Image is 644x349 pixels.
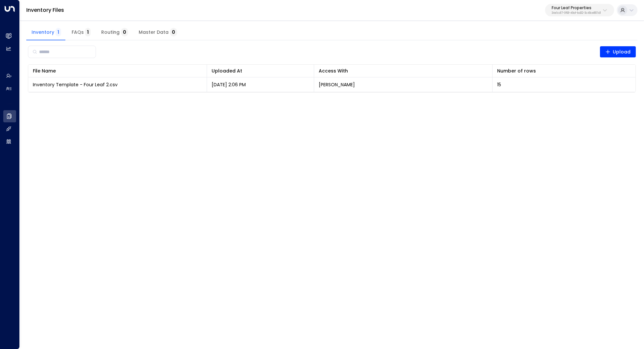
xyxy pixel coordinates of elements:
[26,6,64,14] a: Inventory Files
[32,30,61,35] span: Inventory
[33,67,202,75] div: File Name
[545,4,614,16] button: Four Leaf Properties34e1cd17-0f68-49af-bd32-3c48ce8611d1
[139,30,177,35] span: Master Data
[170,28,177,36] span: 0
[552,12,601,14] p: 34e1cd17-0f68-49af-bd32-3c48ce8611d1
[121,28,128,36] span: 0
[212,67,242,75] div: Uploaded At
[72,30,91,35] span: FAQs
[101,30,128,35] span: Routing
[212,67,309,75] div: Uploaded At
[212,81,246,88] p: [DATE] 2:06 PM
[33,81,118,88] span: Inventory Template - Four Leaf 2.csv
[497,81,501,88] span: 15
[85,28,91,36] span: 1
[33,67,56,75] div: File Name
[497,67,536,75] div: Number of rows
[319,67,488,75] div: Access With
[552,6,601,10] p: Four Leaf Properties
[605,48,631,56] span: Upload
[497,67,631,75] div: Number of rows
[319,81,355,88] p: [PERSON_NAME]
[600,46,636,57] button: Upload
[56,28,61,36] span: 1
